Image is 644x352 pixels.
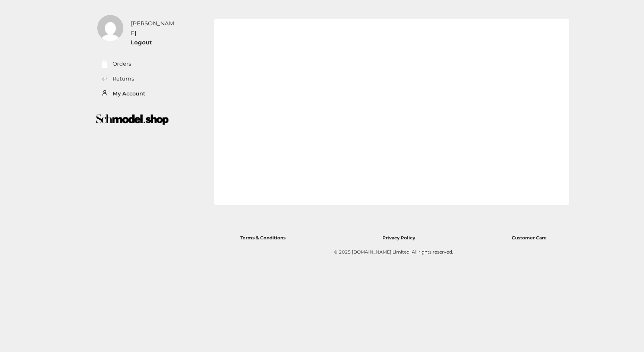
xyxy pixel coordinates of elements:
a: Returns [113,75,134,83]
div: [PERSON_NAME] [131,19,177,38]
a: My Account [113,89,145,98]
a: Terms & Conditions [240,233,285,241]
img: boutique-logo.png [79,109,185,130]
div: © 2025 [DOMAIN_NAME] Limited. All rights reserved. [237,248,550,256]
span: Privacy Policy [382,235,415,241]
a: Orders [113,60,131,68]
a: Privacy Policy [382,233,415,241]
a: Logout [131,39,152,46]
span: Customer Care [512,235,547,241]
span: Terms & Conditions [240,235,285,241]
a: Customer Care [512,233,547,241]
